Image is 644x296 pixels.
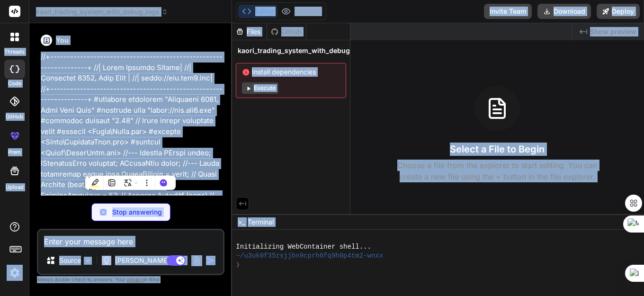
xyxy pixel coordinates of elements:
img: settings [7,265,23,281]
p: Stop answering [112,207,162,217]
span: ❯ [236,260,241,269]
div: Files [232,27,267,36]
button: Download [537,4,591,19]
span: kaori_trading_system_with_debug_logs [36,7,168,17]
span: Terminal [248,217,274,227]
button: Execute [242,82,278,94]
h3: Select a File to Begin [450,143,545,156]
span: kaori_trading_system_with_debug_logs [238,46,367,55]
p: Source [59,256,81,265]
p: Always double-check its answers. Your in Bind [37,275,224,284]
div: Github [267,27,306,36]
span: >_ [238,217,245,227]
button: Invite Team [484,4,532,19]
img: Claude 4 Sonnet [102,256,111,265]
span: ~/u3uk0f35zsjjbn9cprh6fq9h0p4tm2-wnxx [236,251,383,260]
span: privacy [127,277,144,282]
p: Choose a file from the explorer to start editing. You can create a new file using the + button in... [391,160,603,182]
label: GitHub [6,113,23,121]
img: attachment [191,255,202,266]
p: [PERSON_NAME] 4 S.. [115,256,186,265]
label: Upload [6,183,24,191]
button: Deploy [597,4,640,19]
span: Show preview [590,27,636,36]
h6: You [56,36,69,45]
img: Pick Models [84,257,92,265]
label: prem [8,148,21,156]
img: icon [206,256,215,265]
label: code [8,80,21,88]
button: Preview [277,5,324,18]
span: Install dependencies [242,67,340,77]
button: Editor [238,5,277,18]
label: threads [4,48,25,56]
span: Initializing WebContainer shell... [236,242,371,251]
